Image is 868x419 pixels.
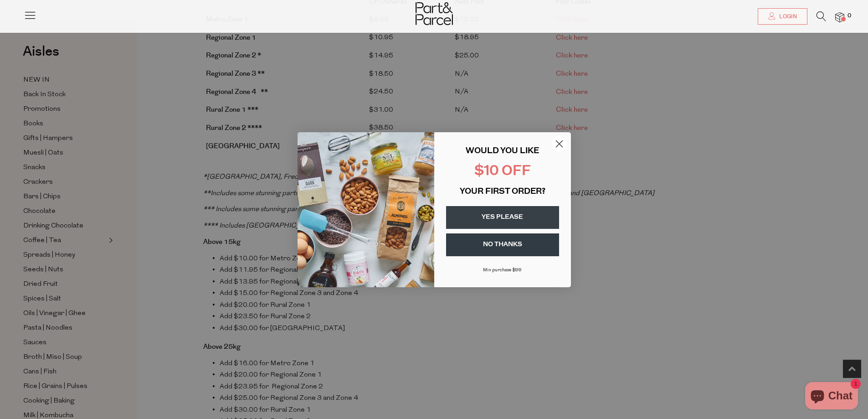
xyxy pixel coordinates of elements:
[466,147,539,155] span: WOULD YOU LIKE
[446,233,559,256] button: NO THANKS
[298,132,434,287] img: 43fba0fb-7538-40bc-babb-ffb1a4d097bc.jpeg
[474,165,531,179] span: $10 OFF
[551,136,567,152] button: Close dialog
[460,188,545,196] span: YOUR FIRST ORDER?
[777,13,797,21] span: Login
[802,382,861,412] inbox-online-store-chat: Shopify online store chat
[758,8,807,25] a: Login
[446,206,559,229] button: YES PLEASE
[483,268,522,273] span: Min purchase $99
[835,12,844,22] a: 0
[416,2,453,25] img: Part&Parcel
[845,12,853,20] span: 0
